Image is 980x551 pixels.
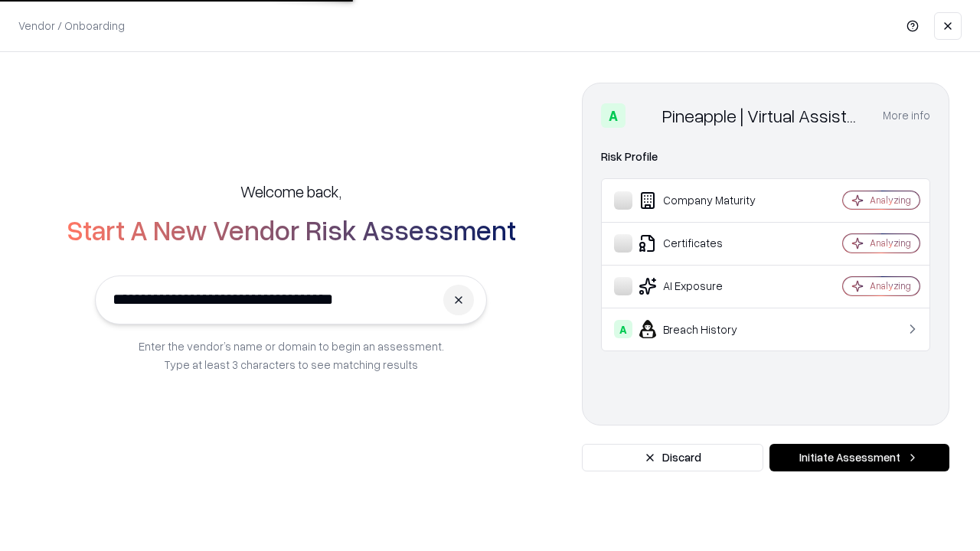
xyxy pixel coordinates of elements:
[614,234,797,253] div: Certificates
[601,103,626,128] div: A
[614,320,632,338] div: A
[614,191,797,210] div: Company Maturity
[240,181,341,202] h5: Welcome back,
[870,194,911,207] div: Analyzing
[614,277,797,295] div: AI Exposure
[870,236,911,249] div: Analyzing
[614,320,797,338] div: Breach History
[769,444,949,471] button: Initiate Assessment
[139,337,444,373] p: Enter the vendor’s name or domain to begin an assessment. Type at least 3 characters to see match...
[632,103,656,128] img: Pineapple | Virtual Assistant Agency
[662,103,864,128] div: Pineapple | Virtual Assistant Agency
[67,214,516,245] h2: Start A New Vendor Risk Assessment
[18,18,125,34] p: Vendor / Onboarding
[582,444,763,471] button: Discard
[870,279,911,292] div: Analyzing
[601,148,930,166] div: Risk Profile
[883,102,930,129] button: More info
